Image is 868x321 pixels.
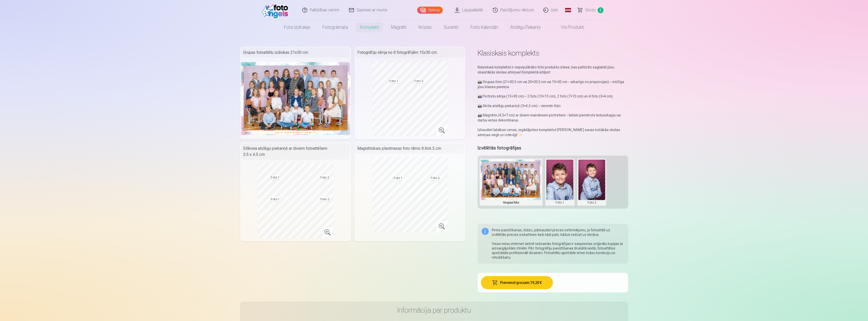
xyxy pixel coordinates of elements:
p: 📸 Portretu sērija (15×30 cm) – 2 foto (10×15 cm), 2 foto (7×10 cm) un 4 foto (3×4 cm). [478,94,628,99]
span: Grozs [585,7,596,13]
a: Magnēti [385,20,412,34]
p: Izbaudiet labākas cenas, iegādājoties komplektu! [PERSON_NAME] savas košākās skolas atmiņas viegl... [478,127,628,137]
button: Pievienot grozam:19,20 € [481,276,553,289]
h1: Klasiskais komplekts [478,48,628,58]
p: 📸 Akrila atslēgu piekariņš (3×4,5 cm) – vienmēr līdzi. [478,103,628,108]
a: Komplekti [354,20,385,34]
a: Suvenīri [438,20,464,34]
div: Silikona atslēgu piekariņš ar diviem fotoattēliem 3.5 x 4.5 cm [241,143,350,160]
a: Foto izdrukas [278,20,316,34]
div: Pirms pasūtīšanas, lūdzu, pārbaudiet preces noformējumu, jo fotoattēli uz izvēlētās preces izskat... [492,228,624,260]
a: Visi produkti [547,20,590,34]
span: 2 [598,7,603,13]
a: Foto kalendāri [464,20,504,34]
p: 📸 Grupas foto (21×30.5 cm vai 20×30.5 cm vai 15×30 cm – atkarīgs no proporcijas) – mūžīga jūsu kl... [478,79,628,89]
a: Krūzes [412,20,438,34]
p: 📸 Magnēts (4,5×7 cm) ar diviem maināmiem portretiem – lieliski piemērots ledusskapja vai darba vi... [478,113,628,123]
a: Fotogrāmata [316,20,354,34]
img: /fa1 [262,2,291,18]
h5: Izvēlētās fotogrāfijas [478,144,521,152]
div: Fotogrāfiju sērija no 8 fotogrāfijām 15x30 cm [355,47,464,58]
p: Klasiskais komplekts ir vispopulārāko foto produktu izlase, kas palīdzēs saglabāt jūsu skaistākās... [478,65,628,75]
div: Grupas foto [481,200,541,205]
a: Atslēgu piekariņi [504,20,547,34]
div: Magnētiskais plastmasas foto rāmis 8.8x6.5 cm [355,143,464,154]
div: Grupas fotoattēlu izdrukas 21x30 cm [241,47,350,58]
a: Galerija [417,7,443,14]
h3: Informācija par produktu [244,306,624,315]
